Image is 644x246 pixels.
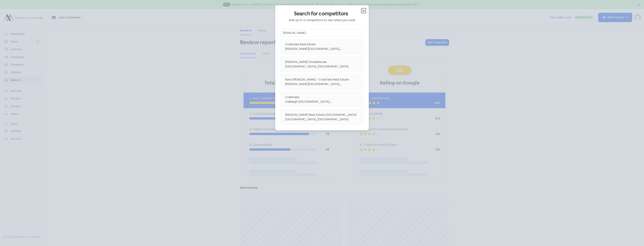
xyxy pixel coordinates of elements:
div: [PERSON_NAME][GEOGRAPHIC_DATA], [GEOGRAPHIC_DATA] [285,82,359,86]
div: [GEOGRAPHIC_DATA], [GEOGRAPHIC_DATA] [285,64,359,69]
div: Oakleigh [GEOGRAPHIC_DATA], [GEOGRAPHIC_DATA] [285,99,359,104]
div: Crabtrees [285,95,359,99]
div: Pana [PERSON_NAME] - Crabtrees Real Estate [285,77,359,82]
div: [GEOGRAPHIC_DATA], [GEOGRAPHIC_DATA] [285,117,359,122]
div: Crabtrees Real Estate [285,42,359,47]
div: [PERSON_NAME][GEOGRAPHIC_DATA], [GEOGRAPHIC_DATA] [285,47,359,51]
h4: Search for competitors [280,10,364,17]
div: [PERSON_NAME] Real Estate [GEOGRAPHIC_DATA] [285,113,359,117]
input: Search for competitors... [280,29,364,37]
div: [PERSON_NAME] Smokehouse [285,60,359,64]
p: Add up to 5 competitors to see where you rank! [280,18,364,22]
